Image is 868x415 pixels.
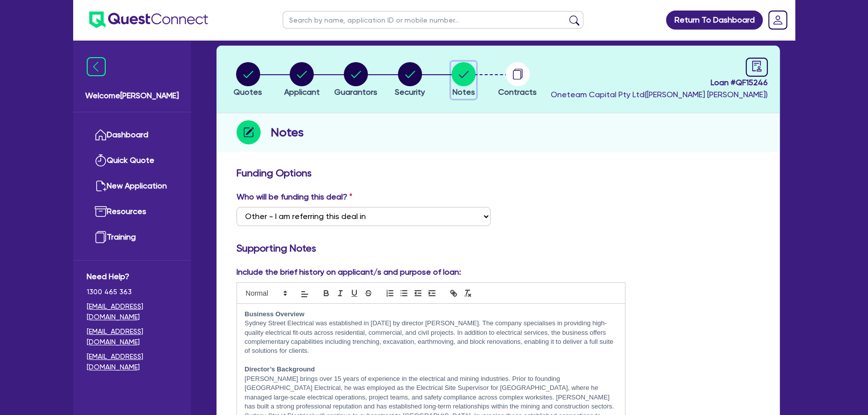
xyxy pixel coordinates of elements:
[237,242,760,254] h3: Supporting Notes
[551,77,768,89] span: Loan # QF15246
[87,148,177,173] a: Quick Quote
[87,122,177,148] a: Dashboard
[271,123,304,141] h2: Notes
[453,87,475,97] span: Notes
[87,351,177,372] a: [EMAIL_ADDRESS][DOMAIN_NAME]
[394,62,425,99] button: Security
[237,191,352,203] label: Who will be funding this deal?
[746,58,768,77] a: audit
[334,62,378,99] button: Guarantors
[498,62,537,99] button: Contracts
[498,87,537,97] span: Contracts
[451,62,476,99] button: Notes
[666,11,763,30] a: Return To Dashboard
[85,90,179,102] span: Welcome [PERSON_NAME]
[87,199,177,225] a: Resources
[283,11,583,29] input: Search by name, application ID or mobile number...
[245,310,304,318] strong: Business Overview
[765,7,791,33] a: Dropdown toggle
[87,326,177,347] a: [EMAIL_ADDRESS][DOMAIN_NAME]
[87,225,177,250] a: Training
[87,57,106,76] img: icon-menu-close
[237,167,760,179] h3: Funding Options
[245,319,617,356] p: Sydney Street Electrical was established in [DATE] by director [PERSON_NAME]. The company special...
[334,87,377,97] span: Guarantors
[395,87,425,97] span: Security
[87,287,177,297] span: 1300 465 363
[95,180,107,192] img: new-application
[87,271,177,283] span: Need Help?
[95,205,107,218] img: resources
[245,365,315,373] strong: Director’s Background
[95,231,107,243] img: training
[237,120,261,144] img: step-icon
[751,61,762,72] span: audit
[95,154,107,166] img: quick-quote
[87,301,177,322] a: [EMAIL_ADDRESS][DOMAIN_NAME]
[551,90,768,99] span: Oneteam Capital Pty Ltd ( [PERSON_NAME] [PERSON_NAME] )
[237,266,461,278] label: Include the brief history on applicant/s and purpose of loan:
[284,62,320,99] button: Applicant
[284,87,320,97] span: Applicant
[89,12,208,28] img: quest-connect-logo-blue
[234,87,262,97] span: Quotes
[87,173,177,199] a: New Application
[233,62,263,99] button: Quotes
